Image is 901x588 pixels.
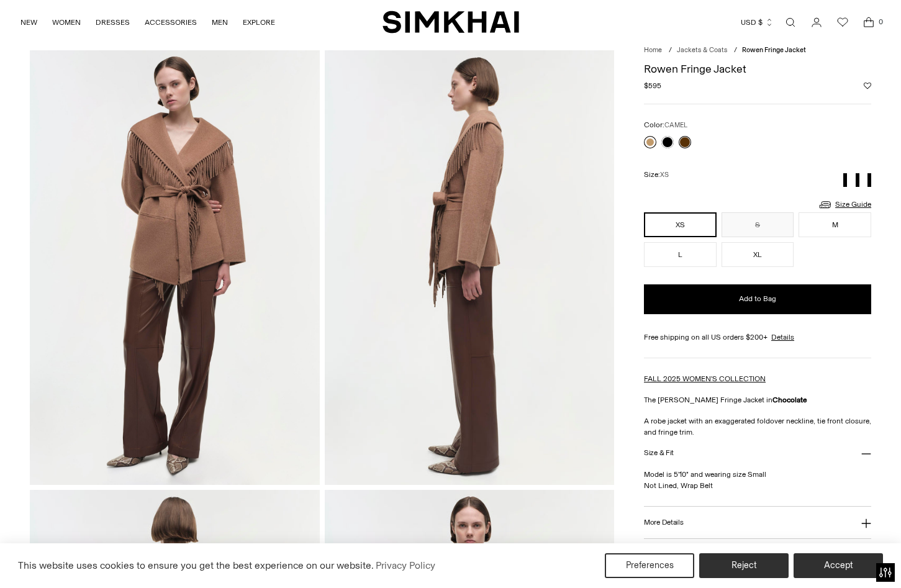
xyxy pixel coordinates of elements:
span: Rowen Fringe Jacket [742,46,806,54]
button: XL [722,242,794,267]
h1: Rowen Fringe Jacket [644,63,871,75]
p: Model is 5'10" and wearing size Small Not Lined, Wrap Belt [644,469,871,491]
button: S [722,212,794,237]
span: CAMEL [664,121,687,129]
button: USD $ [741,9,774,36]
div: / [669,45,672,56]
h3: Size & Fit [644,449,674,457]
button: Add to Wishlist [864,82,871,89]
img: Rowen Jacket [30,50,320,485]
label: Size: [644,169,669,181]
iframe: Sign Up via Text for Offers [10,541,125,578]
button: Size & Fit [644,438,871,469]
a: MEN [212,9,228,36]
span: This website uses cookies to ensure you get the best experience on our website. [18,559,374,571]
a: FALL 2025 WOMEN'S COLLECTION [644,374,766,383]
a: Open cart modal [856,10,881,35]
h3: More Details [644,518,683,527]
button: XS [644,212,717,237]
button: Preferences [605,553,694,578]
span: XS [660,171,669,179]
nav: breadcrumbs [644,45,871,56]
img: Rowen Jacket [325,50,615,485]
div: Free shipping on all US orders $200+ [644,332,871,343]
p: A robe jacket with an exaggerated foldover neckline, tie front closure, and fringe trim. [644,415,871,438]
a: Wishlist [830,10,855,35]
a: Size Guide [818,197,871,212]
button: Reject [699,553,789,578]
a: WOMEN [52,9,81,36]
strong: Chocolate [772,396,807,404]
a: EXPLORE [243,9,275,36]
span: Add to Bag [739,294,776,304]
a: Home [644,46,662,54]
button: M [799,212,871,237]
a: Privacy Policy (opens in a new tab) [374,556,437,575]
a: Details [771,332,794,343]
button: L [644,242,717,267]
a: Jackets & Coats [677,46,727,54]
a: ACCESSORIES [145,9,197,36]
button: Accept [794,553,883,578]
button: Shipping & Returns [644,539,871,571]
a: Go to the account page [804,10,829,35]
label: Color: [644,119,687,131]
span: $595 [644,80,661,91]
span: 0 [875,16,886,27]
a: DRESSES [96,9,130,36]
a: Open search modal [778,10,803,35]
button: More Details [644,507,871,538]
div: / [734,45,737,56]
a: SIMKHAI [383,10,519,34]
a: NEW [20,9,37,36]
button: Add to Bag [644,284,871,314]
p: The [PERSON_NAME] Fringe Jacket in [644,394,871,405]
